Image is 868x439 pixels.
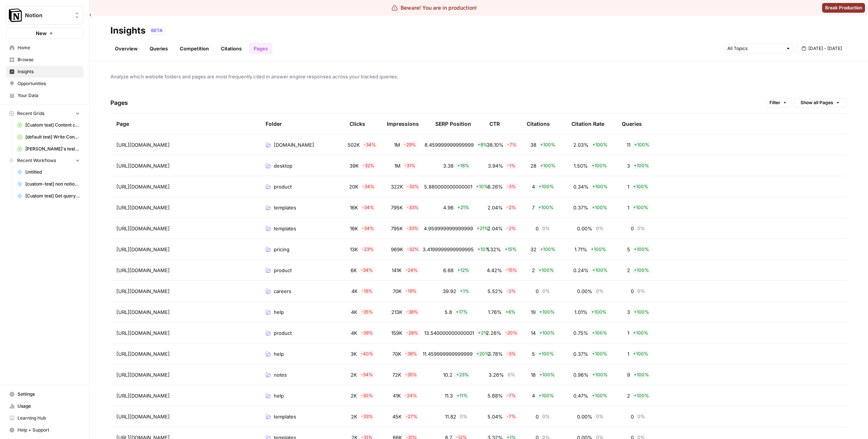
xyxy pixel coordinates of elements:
span: - 38 % [405,309,419,315]
span: help [274,392,284,399]
span: + 100 % [591,330,608,336]
div: Clicks [350,113,365,134]
span: [URL][DOMAIN_NAME] [116,225,170,232]
span: + 100 % [591,162,608,169]
span: + 100 % [538,204,554,211]
span: Learning Hub [18,415,80,421]
span: + 100 % [632,204,649,211]
span: 3.4199999999999995 [423,246,474,253]
a: Overview [110,43,142,55]
button: Recent Grids [6,108,83,119]
a: Citations [216,43,246,55]
span: + 100 % [592,183,608,190]
span: help [274,308,284,316]
span: 0.96% [573,371,589,379]
span: New [36,29,47,37]
span: + 2 % [477,330,489,336]
span: 20K [349,183,358,190]
span: + 100 % [538,392,555,399]
span: 0 % [595,288,604,295]
div: BETA [148,27,165,34]
span: 0 % [542,288,551,295]
span: - 7 % [506,392,517,399]
span: 1.71% [574,246,587,253]
span: 2K [351,413,357,420]
span: 38 [530,141,536,149]
span: - 15 % [505,267,518,274]
span: [URL][DOMAIN_NAME] [116,246,170,253]
span: [default test] Write Content Briefs [25,134,80,140]
div: Insights [110,25,145,37]
a: [Custom test] Get query fanout from topic [14,190,83,202]
div: Citation Rate [571,113,604,134]
span: 0 [631,287,634,295]
span: 5 [532,350,535,358]
span: 38.10% [487,141,504,149]
span: 3.94% [488,162,503,169]
a: [PERSON_NAME]'s test Grid [14,143,83,155]
span: 6.68 [443,267,454,274]
span: - 30 % [360,392,374,399]
span: [URL][DOMAIN_NAME] [116,392,170,399]
span: 0 % [595,413,604,420]
span: - 34 % [361,204,375,211]
button: Filter [766,98,790,108]
span: 13K [350,246,358,253]
span: + 100 % [590,309,607,315]
span: 3.78% [488,350,503,358]
span: 8.459999999999999 [424,141,474,149]
span: - 34 % [361,225,375,232]
span: 5 [627,246,630,253]
span: product [274,183,292,190]
span: 322K [391,183,403,190]
span: 0.37% [573,350,588,358]
span: - 31 % [404,162,416,169]
span: 13.540000000000001 [424,329,474,337]
span: + 1 % [459,288,470,295]
span: 0.24% [573,267,589,274]
span: Insights [18,68,80,75]
span: 5.8 [445,308,452,316]
span: 1.01% [574,308,587,316]
span: + 100 % [633,162,650,169]
span: - 27 % [405,413,418,420]
span: templates [274,204,296,211]
span: + 100 % [632,183,649,190]
a: Untitled [14,166,83,178]
span: Break Production [825,4,862,11]
span: 1M [394,162,401,169]
span: Show all Pages [800,99,833,106]
span: - 1 % [506,162,516,169]
span: - 2 % [506,204,517,211]
span: + 100 % [633,246,650,253]
span: product [274,267,292,274]
span: 70K [392,350,401,358]
span: [URL][DOMAIN_NAME] [116,267,170,274]
a: Pages [249,43,272,55]
span: 502K [348,141,360,149]
span: 39.92 [443,287,456,295]
span: + 100 % [539,162,556,169]
span: [URL][DOMAIN_NAME] [116,141,170,149]
span: product [274,329,292,337]
span: 141K [392,267,402,274]
span: 213K [391,308,402,316]
a: Insights [6,66,83,78]
span: desktop [274,162,292,169]
span: + 6 % [505,309,516,315]
span: 11 [627,141,630,149]
span: - 39 % [360,330,374,336]
span: [Custom test] Get query fanout from topic [25,193,80,199]
h4: Pages [110,92,128,113]
span: 2.04% [488,204,503,211]
span: 45K [392,413,402,420]
span: 4 [532,183,535,190]
span: - 38 % [404,351,418,357]
span: 11.82 [445,413,456,420]
span: pricing [274,246,289,253]
span: - 23 % [361,246,375,253]
span: Browse [18,56,80,63]
span: 5.52% [488,287,503,295]
span: - 34 % [360,371,374,378]
span: + 100 % [592,371,608,378]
